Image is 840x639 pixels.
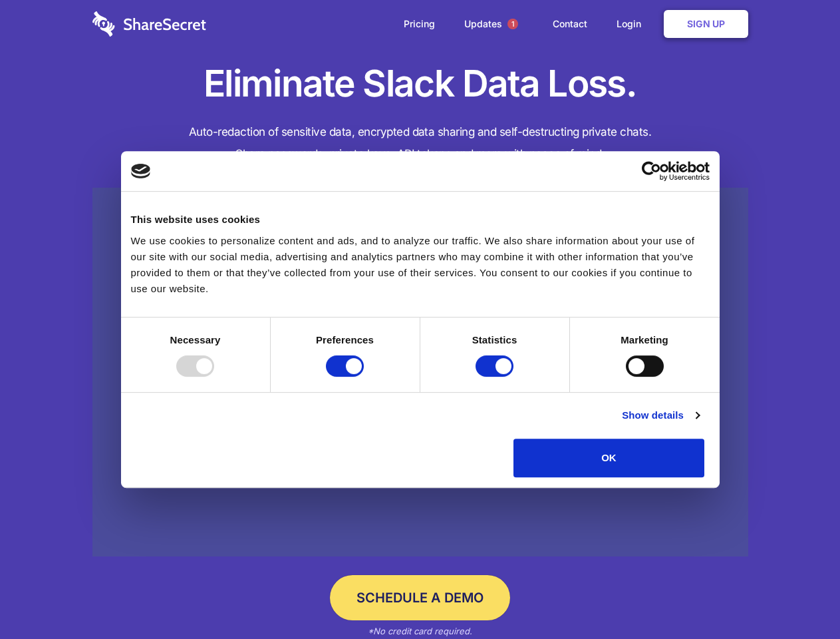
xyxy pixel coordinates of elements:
a: Wistia video thumbnail [92,188,748,557]
strong: Necessary [170,334,221,345]
strong: Marketing [621,334,668,345]
button: OK [513,439,704,477]
h1: Eliminate Slack Data Loss. [92,60,748,108]
h4: Auto-redaction of sensitive data, encrypted data sharing and self-destructing private chats. Shar... [92,121,748,165]
a: Schedule a Demo [330,575,510,620]
img: logo [131,164,151,178]
div: This website uses cookies [131,212,710,228]
a: Pricing [390,3,448,45]
strong: Statistics [472,334,517,345]
a: Contact [539,3,601,45]
a: Login [603,3,661,45]
em: *No credit card required. [368,626,472,636]
a: Sign Up [664,10,748,38]
div: We use cookies to personalize content and ads, and to analyze our traffic. We also share informat... [131,233,710,297]
span: 1 [507,19,518,29]
strong: Preferences [316,334,374,345]
a: Usercentrics Cookiebot - opens in a new window [593,161,710,181]
a: Show details [622,407,699,423]
img: logo-wordmark-white-trans-d4663122ce5f474addd5e946df7df03e33cb6a1c49d2221995e7729f52c070b2.svg [92,11,206,37]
